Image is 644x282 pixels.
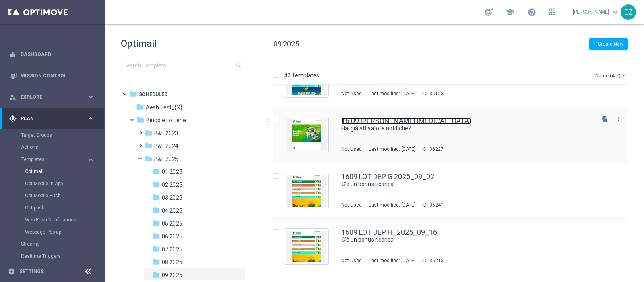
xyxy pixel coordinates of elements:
[365,90,419,97] div: Last modified: [DATE]
[162,194,182,201] span: 03 2025
[25,168,84,175] a: Optimail
[162,220,182,227] span: 05 2025
[594,71,628,80] button: Name (A-Z)arrow_drop_down
[429,257,444,264] div: 36213
[235,62,242,69] span: search
[341,146,362,152] div: Not Used
[146,117,186,124] span: Bingo e Lotterie
[21,157,79,162] span: Templates
[611,8,620,17] span: keyboard_arrow_down
[144,155,153,163] i: folder
[154,130,178,137] span: B&L 2023
[25,165,104,178] div: Optimail
[341,236,593,244] div: C'è un bonus ricarica!
[146,104,182,111] span: Aesh Test_{X}
[25,192,84,199] a: OptiMobile Push
[136,116,144,124] i: folder
[154,155,178,163] span: B&L 2025
[136,103,144,111] i: folder
[21,157,87,162] div: Templates
[21,253,84,259] a: Realtime Triggers
[25,217,84,223] a: Web Push Notifications
[419,90,444,97] div: ID:
[341,202,362,208] div: Not Used
[9,51,95,58] div: equalizer Dashboard
[21,153,104,238] div: Templates
[21,141,104,153] div: Actions
[9,73,95,79] div: Mission Control
[21,241,84,247] a: Streams
[9,94,95,100] button: person_search Explore keyboard_arrow_right
[162,233,182,240] span: 06 2025
[273,40,299,48] span: 09 2025
[21,250,104,262] div: Realtime Triggers
[121,60,244,71] input: Search Template
[152,180,160,188] i: folder
[8,268,15,275] i: settings
[162,259,182,266] span: 08 2025
[365,146,419,152] div: Last modified: [DATE]
[25,190,104,202] div: OptiMobile Push
[572,6,621,18] a: [PERSON_NAME]keyboard_arrow_down
[589,38,628,50] button: + Create New
[286,175,326,207] img: 36241.jpeg
[152,245,160,253] i: folder
[129,90,137,98] i: folder
[21,238,104,250] div: Streams
[162,181,182,188] span: 02 2025
[87,93,95,101] i: keyboard_arrow_right
[429,146,444,152] div: 36227
[9,44,95,65] div: Dashboard
[341,125,575,132] a: Hai già attivato le notifiche?
[152,271,160,279] i: folder
[152,167,160,175] i: folder
[25,202,104,214] div: Optipush
[615,114,623,123] button: more_vert
[152,219,160,227] i: folder
[9,115,17,122] i: gps_fixed
[25,214,104,226] div: Web Push Notifications
[341,229,437,236] a: 1609 LOT DEP H_2025_09_16
[25,229,84,235] a: Webpage Pop-up
[21,95,87,100] span: Explore
[9,115,87,122] div: Plan
[152,206,160,214] i: folder
[121,37,244,50] h1: Optimail
[284,72,319,79] p: 42 Templates
[429,90,444,97] div: 36123
[506,8,514,17] span: school
[154,142,178,150] span: B&L 2024
[9,51,17,58] i: equalizer
[162,207,182,214] span: 04 2025
[21,132,84,138] a: Target Groups
[341,180,593,188] div: C'è un bonus ricarica!
[602,116,608,122] i: file_copy
[341,125,593,132] div: Hai già attivato le notifiche?
[152,193,160,201] i: folder
[25,180,84,187] a: OptiMobile In-App
[25,226,104,238] div: Webpage Pop-up
[621,72,627,79] i: arrow_drop_down
[341,236,575,244] a: C'è un bonus ricarica!
[162,272,182,279] span: 09 2025
[341,173,434,180] a: 1609 LOT DEP G 2025_09_02
[286,231,326,262] img: 36213.jpeg
[9,94,17,101] i: person_search
[341,257,362,264] div: Not Used
[265,219,642,274] div: Press SPACE to select this row.
[144,129,153,137] i: folder
[365,257,419,264] div: Last modified: [DATE]
[21,144,84,150] a: Actions
[21,65,95,86] a: Mission Control
[286,119,326,151] img: 36227.jpeg
[87,156,95,163] i: keyboard_arrow_right
[341,117,471,125] a: 16.09 [PERSON_NAME] [MEDICAL_DATA]
[19,269,44,274] a: Settings
[9,115,95,122] button: gps_fixed Plan keyboard_arrow_right
[365,202,419,208] div: Last modified: [DATE]
[429,202,444,208] div: 36241
[162,246,182,253] span: 07 2025
[21,116,87,121] span: Plan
